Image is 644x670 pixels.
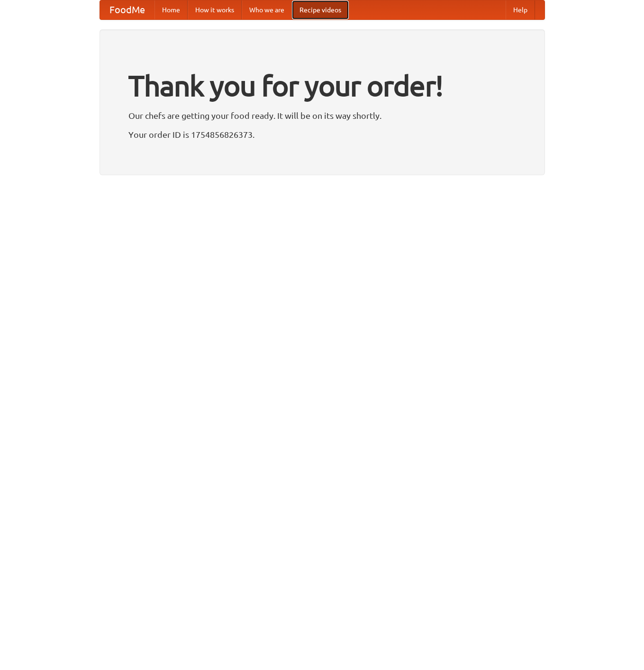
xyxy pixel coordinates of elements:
[128,108,516,123] p: Our chefs are getting your food ready. It will be on its way shortly.
[128,63,516,108] h1: Thank you for your order!
[100,0,154,19] a: FoodMe
[292,0,349,19] a: Recipe videos
[242,0,292,19] a: Who we are
[128,127,516,142] p: Your order ID is 1754856826373.
[154,0,188,19] a: Home
[188,0,242,19] a: How it works
[506,0,535,19] a: Help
